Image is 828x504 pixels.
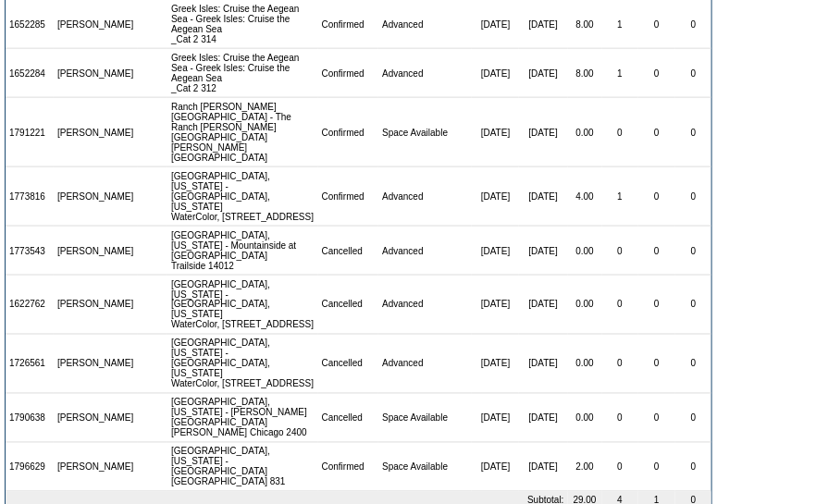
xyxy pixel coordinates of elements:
[378,394,472,443] td: Space Available
[675,394,711,443] td: 0
[519,227,568,276] td: [DATE]
[472,98,518,167] td: [DATE]
[638,335,676,394] td: 0
[519,167,568,227] td: [DATE]
[378,443,472,492] td: Space Available
[568,335,602,394] td: 0.00
[568,49,602,98] td: 8.00
[54,98,138,167] td: [PERSON_NAME]
[6,443,54,492] td: 1796629
[638,227,676,276] td: 0
[318,394,379,443] td: Cancelled
[378,335,472,394] td: Advanced
[519,49,568,98] td: [DATE]
[167,394,318,443] td: [GEOGRAPHIC_DATA], [US_STATE] - [PERSON_NAME][GEOGRAPHIC_DATA] [PERSON_NAME] Chicago 2400
[568,167,602,227] td: 4.00
[675,49,711,98] td: 0
[638,167,676,227] td: 0
[378,49,472,98] td: Advanced
[54,49,138,98] td: [PERSON_NAME]
[318,98,379,167] td: Confirmed
[519,98,568,167] td: [DATE]
[54,227,138,276] td: [PERSON_NAME]
[318,227,379,276] td: Cancelled
[568,276,602,335] td: 0.00
[519,443,568,492] td: [DATE]
[6,335,54,394] td: 1726561
[675,98,711,167] td: 0
[318,49,379,98] td: Confirmed
[602,167,638,227] td: 1
[675,335,711,394] td: 0
[167,443,318,492] td: [GEOGRAPHIC_DATA], [US_STATE] - [GEOGRAPHIC_DATA] [GEOGRAPHIC_DATA] 831
[54,276,138,335] td: [PERSON_NAME]
[378,227,472,276] td: Advanced
[472,394,518,443] td: [DATE]
[675,276,711,335] td: 0
[675,227,711,276] td: 0
[6,98,54,167] td: 1791221
[568,443,602,492] td: 2.00
[519,335,568,394] td: [DATE]
[318,443,379,492] td: Confirmed
[675,443,711,492] td: 0
[568,394,602,443] td: 0.00
[167,276,318,335] td: [GEOGRAPHIC_DATA], [US_STATE] - [GEOGRAPHIC_DATA], [US_STATE] WaterColor, [STREET_ADDRESS]
[54,443,138,492] td: [PERSON_NAME]
[602,394,638,443] td: 0
[638,443,676,492] td: 0
[378,98,472,167] td: Space Available
[54,394,138,443] td: [PERSON_NAME]
[167,98,318,167] td: Ranch [PERSON_NAME][GEOGRAPHIC_DATA] - The Ranch [PERSON_NAME][GEOGRAPHIC_DATA] [PERSON_NAME][GEO...
[519,394,568,443] td: [DATE]
[6,167,54,227] td: 1773816
[602,443,638,492] td: 0
[472,443,518,492] td: [DATE]
[602,227,638,276] td: 0
[54,167,138,227] td: [PERSON_NAME]
[167,167,318,227] td: [GEOGRAPHIC_DATA], [US_STATE] - [GEOGRAPHIC_DATA], [US_STATE] WaterColor, [STREET_ADDRESS]
[54,335,138,394] td: [PERSON_NAME]
[378,276,472,335] td: Advanced
[318,335,379,394] td: Cancelled
[318,167,379,227] td: Confirmed
[638,276,676,335] td: 0
[472,276,518,335] td: [DATE]
[638,98,676,167] td: 0
[602,335,638,394] td: 0
[6,276,54,335] td: 1622762
[638,394,676,443] td: 0
[167,49,318,98] td: Greek Isles: Cruise the Aegean Sea - Greek Isles: Cruise the Aegean Sea _Cat 2 312
[602,276,638,335] td: 0
[472,227,518,276] td: [DATE]
[6,394,54,443] td: 1790638
[638,49,676,98] td: 0
[472,167,518,227] td: [DATE]
[602,49,638,98] td: 1
[378,167,472,227] td: Advanced
[675,167,711,227] td: 0
[602,98,638,167] td: 0
[519,276,568,335] td: [DATE]
[472,335,518,394] td: [DATE]
[6,49,54,98] td: 1652284
[6,227,54,276] td: 1773543
[568,98,602,167] td: 0.00
[167,227,318,276] td: [GEOGRAPHIC_DATA], [US_STATE] - Mountainside at [GEOGRAPHIC_DATA] Trailside 14012
[568,227,602,276] td: 0.00
[167,335,318,394] td: [GEOGRAPHIC_DATA], [US_STATE] - [GEOGRAPHIC_DATA], [US_STATE] WaterColor, [STREET_ADDRESS]
[472,49,518,98] td: [DATE]
[318,276,379,335] td: Cancelled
